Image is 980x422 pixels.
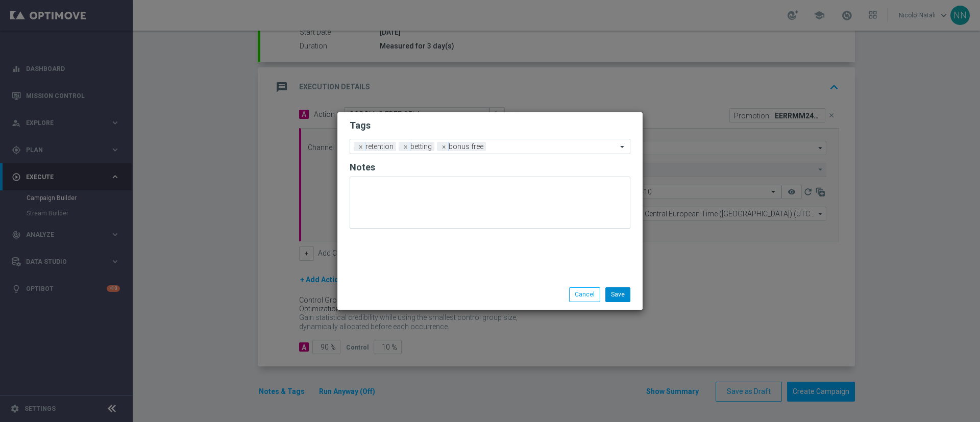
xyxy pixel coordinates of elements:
button: Save [605,287,630,302]
h2: Tags [350,119,630,132]
span: × [401,142,410,151]
span: retention [363,142,396,151]
span: bonus free [446,142,486,151]
span: × [356,142,365,151]
button: Cancel [569,287,600,302]
span: × [439,142,449,151]
ng-select: betting, bonus free, retention [350,139,630,154]
h2: Notes [350,161,630,173]
span: betting [408,142,434,151]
